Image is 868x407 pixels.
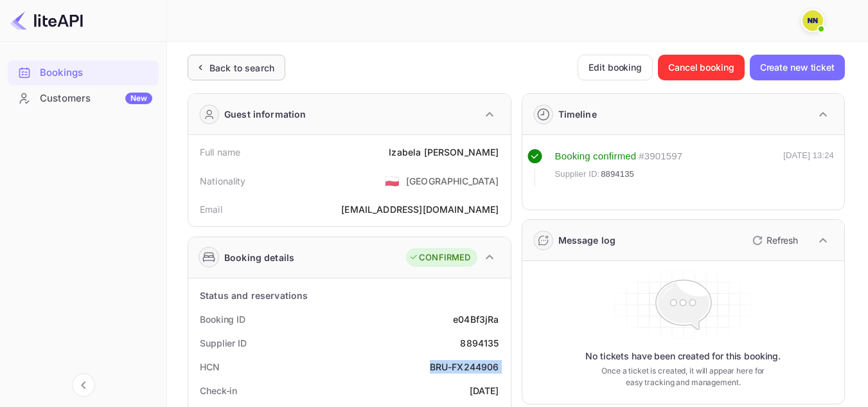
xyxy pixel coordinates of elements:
div: Bookings [8,60,159,86]
button: Collapse navigation [72,374,95,397]
button: Edit booking [578,55,653,80]
button: Create new ticket [750,55,845,80]
button: Refresh [745,230,803,251]
div: e04Bf3jRa [453,312,499,326]
span: 8894135 [601,168,634,181]
div: HCN [200,360,220,374]
p: Once a ticket is created, it will appear here for easy tracking and management. [598,365,769,388]
div: Guest information [224,107,306,121]
div: [EMAIL_ADDRESS][DOMAIN_NAME] [341,203,499,216]
div: Supplier ID [200,336,247,350]
div: Full name [200,145,240,159]
div: Check-in [200,384,237,397]
div: Booking confirmed [555,149,637,164]
div: Bookings [40,66,152,80]
div: BRU-FX244906 [430,360,499,374]
a: CustomersNew [8,86,159,110]
div: Booking details [224,251,294,264]
div: Message log [558,233,616,247]
p: No tickets have been created for this booking. [585,350,781,363]
div: CustomersNew [8,86,159,111]
span: Supplier ID: [555,168,600,181]
div: [DATE] [470,384,499,397]
img: LiteAPI logo [10,10,83,31]
div: Status and reservations [200,289,308,302]
div: Izabela [PERSON_NAME] [389,145,499,159]
div: Nationality [200,174,246,188]
div: 8894135 [460,336,499,350]
div: Booking ID [200,312,245,326]
div: [DATE] 13:24 [783,149,834,186]
p: Refresh [766,233,798,247]
a: Bookings [8,60,159,84]
div: CONFIRMED [409,251,470,264]
div: # 3901597 [639,149,682,164]
div: Customers [40,91,152,106]
div: [GEOGRAPHIC_DATA] [406,174,499,188]
span: United States [385,169,400,192]
button: Cancel booking [658,55,745,80]
div: Timeline [558,107,597,121]
div: Email [200,203,222,216]
img: N/A N/A [802,10,823,31]
div: New [125,93,152,104]
div: Back to search [209,61,274,75]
